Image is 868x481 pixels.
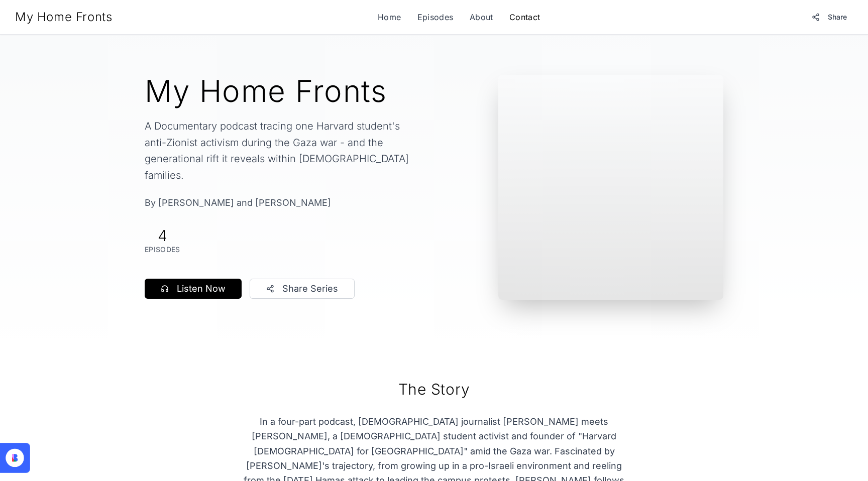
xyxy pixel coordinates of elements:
[509,11,540,23] a: Contact
[145,76,422,106] h1: My Home Fronts
[378,11,401,23] a: Home
[470,11,493,23] a: About
[145,279,242,299] button: Listen Now
[15,9,112,25] a: My Home Fronts
[828,12,847,22] span: Share
[417,11,454,23] a: Episodes
[145,118,422,183] p: A Documentary podcast tracing one Harvard student's anti-Zionist activism during the Gaza war - a...
[209,380,659,398] h2: The Story
[145,195,422,210] p: By [PERSON_NAME] and [PERSON_NAME]
[250,279,355,299] button: Share Series
[806,8,853,26] button: Share
[145,245,180,255] div: Episodes
[145,226,180,245] div: 4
